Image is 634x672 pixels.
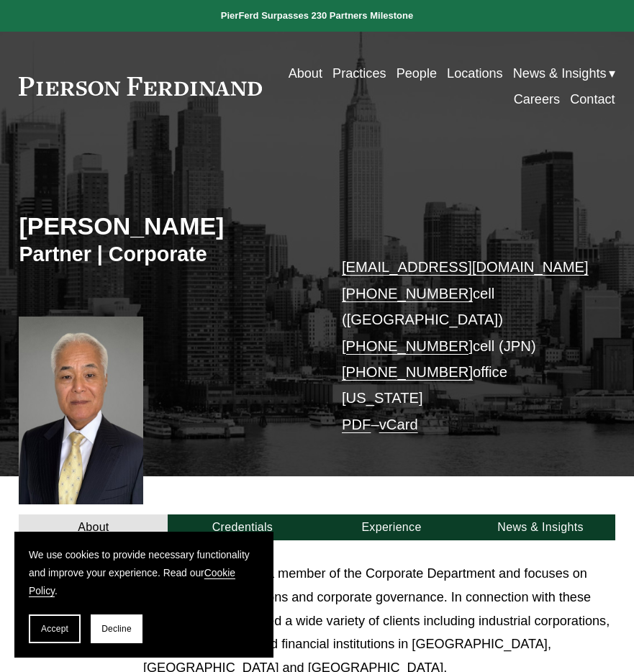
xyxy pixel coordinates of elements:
[514,86,560,112] a: Careers
[317,514,466,540] a: Experience
[29,546,259,600] p: We use cookies to provide necessary functionality and improve your experience. Read our .
[19,242,317,268] h3: Partner | Corporate
[342,364,473,380] a: [PHONE_NUMBER]
[41,624,68,634] span: Accept
[342,338,473,354] a: [PHONE_NUMBER]
[379,417,418,432] a: vCard
[101,624,132,634] span: Decline
[570,86,615,112] a: Contact
[513,62,607,86] span: News & Insights
[447,60,503,86] a: Locations
[91,614,142,643] button: Decline
[168,514,317,540] a: Credentials
[289,60,322,86] a: About
[342,417,371,432] a: PDF
[29,567,235,596] a: Cookie Policy
[14,532,273,658] section: Cookie banner
[466,514,615,540] a: News & Insights
[19,212,317,241] h2: [PERSON_NAME]
[513,60,615,86] a: folder dropdown
[342,286,473,301] a: [PHONE_NUMBER]
[332,60,386,86] a: Practices
[342,259,589,275] a: [EMAIL_ADDRESS][DOMAIN_NAME]
[397,60,437,86] a: People
[19,514,168,540] a: About
[342,254,590,437] p: cell ([GEOGRAPHIC_DATA]) cell (JPN) office [US_STATE] –
[29,614,81,643] button: Accept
